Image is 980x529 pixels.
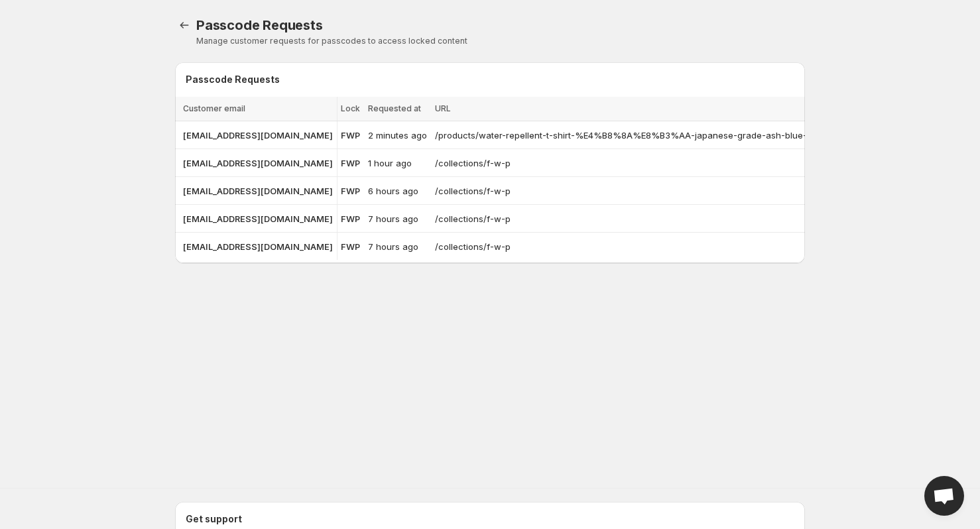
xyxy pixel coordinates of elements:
span: /collections/f-w-p [435,241,511,252]
span: 6 hours ago [368,186,418,196]
span: 1 hour ago [368,158,412,168]
span: FWP [341,241,360,252]
span: Passcode Requests [196,17,323,33]
span: [EMAIL_ADDRESS][DOMAIN_NAME] [183,241,333,252]
span: /collections/f-w-p [435,186,511,196]
span: URL [435,103,451,113]
div: Open chat [924,476,964,516]
span: [EMAIL_ADDRESS][DOMAIN_NAME] [183,130,333,141]
span: Lock [341,103,360,113]
h2: Get support [186,512,794,526]
span: 7 hours ago [368,213,418,224]
span: FWP [341,186,360,196]
span: [EMAIL_ADDRESS][DOMAIN_NAME] [183,158,333,168]
span: FWP [341,213,360,224]
p: Manage customer requests for passcodes to access locked content [196,36,805,46]
a: Locks [175,16,194,34]
span: Requested at [368,103,421,113]
span: /collections/f-w-p [435,158,511,168]
span: [EMAIL_ADDRESS][DOMAIN_NAME] [183,186,333,196]
span: 2 minutes ago [368,130,427,141]
span: /collections/f-w-p [435,213,511,224]
span: [EMAIL_ADDRESS][DOMAIN_NAME] [183,213,333,224]
span: /products/water-repellent-t-shirt-%E4%B8%8A%E8%B3%AA-japanese-grade-ash-blue-regular-fit-unisex [435,130,879,141]
span: FWP [341,130,360,141]
span: 7 hours ago [368,241,418,252]
span: FWP [341,158,360,168]
span: Customer email [183,103,245,113]
h2: Passcode Requests [186,73,280,86]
